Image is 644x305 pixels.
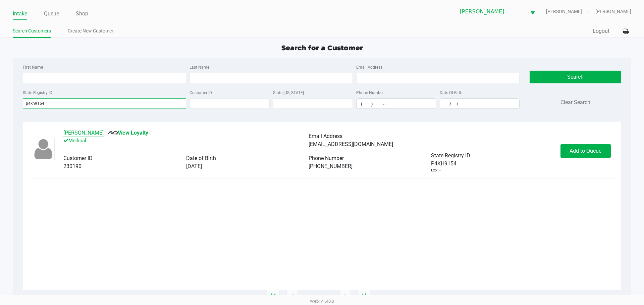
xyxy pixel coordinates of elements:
[13,9,27,18] a: Intake
[356,98,436,109] kendo-maskedtextbox: Format: (999) 999-9999
[190,64,209,70] label: Last Name
[309,141,393,147] span: [EMAIL_ADDRESS][DOMAIN_NAME]
[560,98,590,106] button: Clear Search
[546,8,595,15] span: [PERSON_NAME]
[309,133,342,139] span: Email Address
[460,8,522,16] span: [PERSON_NAME]
[431,168,441,173] div: Exp: --
[431,152,470,159] span: State Registry ID
[76,9,88,18] a: Shop
[23,90,52,96] label: State Registry ID
[44,9,59,18] a: Queue
[440,90,463,96] label: Date Of Birth
[286,290,298,303] app-submit-button: Previous
[68,27,113,35] a: Create New Customer
[440,98,520,109] kendo-maskedtextbox: Format: MM/DD/YYYY
[440,99,520,109] input: Format: MM/DD/YYYY
[186,163,202,169] span: [DATE]
[310,299,334,304] span: Web: v1.40.0
[560,144,611,158] button: Add to Queue
[357,99,436,109] input: Format: (999) 999-9999
[356,90,384,96] label: Phone Number
[358,290,370,303] app-submit-button: Move to last page
[309,155,344,161] span: Phone Number
[190,90,212,96] label: Customer ID
[593,27,609,35] button: Logout
[108,130,148,136] a: View Loyalty
[309,163,353,169] span: [PHONE_NUMBER]
[267,290,280,303] app-submit-button: Move to first page
[281,44,363,52] span: Search for a Customer
[530,71,621,83] button: Search
[595,8,631,15] span: [PERSON_NAME]
[63,137,309,146] p: Medical
[63,129,104,137] button: See customer info
[13,27,51,35] a: Search Customers
[431,160,457,168] span: P4KH9154
[356,64,382,70] label: Email Address
[63,155,93,161] span: Customer ID
[570,148,601,154] span: Add to Queue
[186,155,216,161] span: Date of Birth
[526,4,539,19] button: Select
[63,163,82,169] span: 230190
[273,90,304,96] label: State [US_STATE]
[23,64,43,70] label: First Name
[339,290,351,303] app-submit-button: Next
[305,293,333,300] span: 1 - 1 of 1 items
